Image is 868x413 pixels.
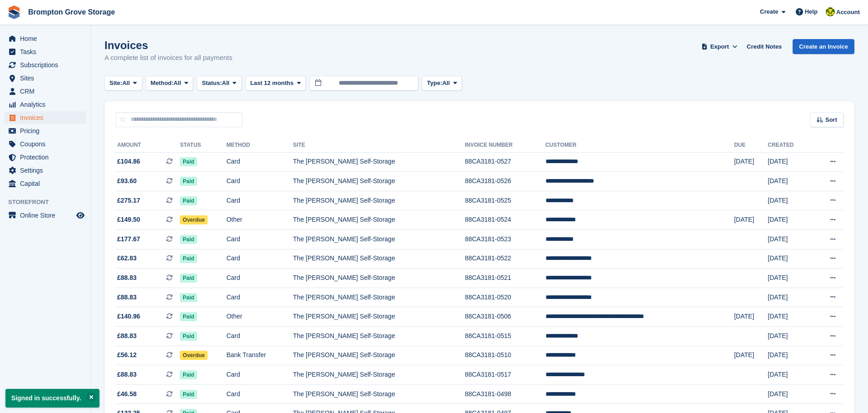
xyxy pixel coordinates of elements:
span: Paid [180,390,197,399]
td: [DATE] [768,384,811,404]
td: 88CA3181-0523 [465,230,545,249]
span: Create [760,7,778,16]
a: menu [5,59,86,71]
button: Export [699,39,739,54]
span: £104.86 [117,157,140,166]
span: Paid [180,370,197,379]
th: Status [180,138,226,153]
span: Home [20,32,74,45]
span: Coupons [20,138,74,150]
p: Signed in successfully. [5,389,99,408]
td: Card [226,191,293,210]
span: Capital [20,177,74,190]
td: Card [226,327,293,346]
button: Site: All [104,76,142,91]
td: Card [226,249,293,269]
span: Sort [825,115,837,124]
td: [DATE] [768,152,811,172]
span: Invoices [20,111,74,124]
span: £93.60 [117,176,137,186]
td: 88CA3181-0521 [465,269,545,288]
th: Amount [115,138,180,153]
a: menu [5,85,86,98]
button: Last 12 months [245,76,306,91]
span: Account [836,8,860,17]
span: Analytics [20,98,74,111]
span: CRM [20,85,74,98]
span: Overdue [180,351,208,360]
button: Status: All [197,76,241,91]
td: [DATE] [734,210,768,230]
span: Site: [109,79,122,88]
span: £88.83 [117,273,137,283]
a: menu [5,164,86,177]
td: [DATE] [768,346,811,365]
td: The [PERSON_NAME] Self-Storage [293,346,465,365]
span: Status: [202,79,222,88]
a: menu [5,124,86,137]
span: Paid [180,196,197,205]
td: 88CA3181-0524 [465,210,545,230]
td: The [PERSON_NAME] Self-Storage [293,384,465,404]
span: Method: [151,79,174,88]
td: Bank Transfer [226,346,293,365]
span: Protection [20,151,74,164]
span: £177.67 [117,234,140,244]
span: All [122,79,130,88]
th: Created [768,138,811,153]
td: Other [226,307,293,327]
td: Card [226,384,293,404]
h1: Invoices [104,39,233,51]
span: £88.83 [117,370,137,379]
span: Pricing [20,124,74,137]
td: Card [226,288,293,307]
span: Paid [180,254,197,263]
td: 88CA3181-0520 [465,288,545,307]
span: Help [805,7,818,16]
a: menu [5,98,86,111]
td: 88CA3181-0515 [465,327,545,346]
td: The [PERSON_NAME] Self-Storage [293,230,465,249]
span: £56.12 [117,350,137,360]
td: Card [226,365,293,385]
td: Card [226,269,293,288]
span: Last 12 months [250,79,293,88]
span: Export [710,42,729,51]
td: 88CA3181-0517 [465,365,545,385]
span: Storefront [8,198,90,207]
td: Card [226,172,293,191]
a: Credit Notes [743,39,785,54]
a: Create an Invoice [793,39,854,54]
a: menu [5,209,86,222]
td: The [PERSON_NAME] Self-Storage [293,269,465,288]
td: The [PERSON_NAME] Self-Storage [293,191,465,210]
td: 88CA3181-0506 [465,307,545,327]
span: All [222,79,230,88]
a: Preview store [75,210,86,221]
td: [DATE] [734,307,768,327]
td: The [PERSON_NAME] Self-Storage [293,249,465,269]
td: Other [226,210,293,230]
td: The [PERSON_NAME] Self-Storage [293,288,465,307]
th: Customer [546,138,734,153]
a: menu [5,45,86,58]
th: Site [293,138,465,153]
span: £46.58 [117,389,137,399]
td: [DATE] [768,307,811,327]
span: Settings [20,164,74,177]
a: menu [5,72,86,85]
td: [DATE] [768,327,811,346]
td: 88CA3181-0498 [465,384,545,404]
td: 88CA3181-0522 [465,249,545,269]
span: Paid [180,332,197,341]
td: The [PERSON_NAME] Self-Storage [293,152,465,172]
span: £62.83 [117,254,137,263]
td: The [PERSON_NAME] Self-Storage [293,172,465,191]
td: [DATE] [768,269,811,288]
td: [DATE] [734,346,768,365]
span: All [442,79,450,88]
td: Card [226,230,293,249]
p: A complete list of invoices for all payments [104,53,233,63]
td: [DATE] [768,230,811,249]
td: 88CA3181-0525 [465,191,545,210]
